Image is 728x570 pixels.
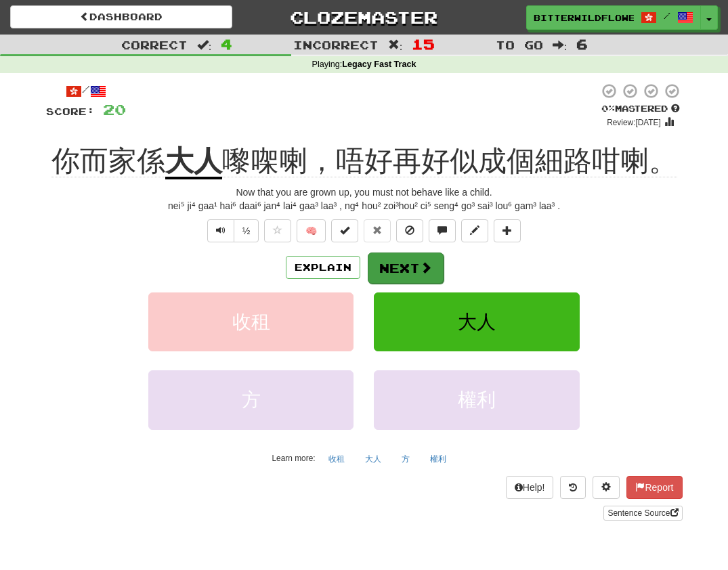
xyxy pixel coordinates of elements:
button: Play sentence audio (ctl+space) [207,219,234,242]
button: 權利 [423,449,454,469]
small: Review: [DATE] [607,118,661,127]
span: / [664,11,670,20]
button: Round history (alt+y) [560,476,586,499]
button: 🧠 [297,219,326,242]
span: To go [496,38,543,51]
span: 方 [242,389,261,410]
button: Next [368,253,444,284]
button: 大人 [358,449,389,469]
span: 4 [221,36,232,52]
span: 權利 [458,389,496,410]
button: Edit sentence (alt+d) [461,219,488,242]
span: 嚟㗎喇，唔好再好似成個細路咁喇。 [222,145,677,177]
span: Incorrect [293,38,379,51]
button: Add to collection (alt+a) [494,219,521,242]
div: Mastered [599,103,683,115]
span: 你而家係 [51,145,165,177]
button: Explain [286,256,360,279]
button: Favorite sentence (alt+f) [264,219,291,242]
span: : [197,39,212,51]
button: Set this sentence to 100% Mastered (alt+m) [331,219,358,242]
span: : [388,39,403,51]
u: 大人 [165,145,222,179]
a: Dashboard [10,5,232,28]
a: Sentence Source [603,506,682,521]
span: Correct [121,38,188,51]
button: Ignore sentence (alt+i) [396,219,423,242]
small: Learn more: [272,454,315,463]
span: 15 [412,36,435,52]
div: Now that you are grown up, you must not behave like a child. [46,185,683,199]
span: Score: [46,106,95,117]
span: BitterWildflower6566 [534,12,634,24]
button: 權利 [374,370,579,429]
span: 大人 [458,311,496,332]
span: 0 % [601,103,615,114]
span: 20 [103,101,126,118]
span: 收租 [232,311,270,332]
button: 收租 [148,292,354,351]
button: Discuss sentence (alt+u) [429,219,456,242]
strong: Legacy Fast Track [342,60,416,69]
div: Text-to-speech controls [205,219,259,242]
span: 6 [576,36,588,52]
div: / [46,83,126,100]
button: 收租 [321,449,352,469]
button: 大人 [374,292,579,351]
div: nei⁵ ji⁴ gaa¹ hai⁶ daai⁶ jan⁴ lai⁴ gaa³ laa³ , ng⁴ hou² zoi³hou² ci⁵ seng⁴ go³ sai³ lou⁶ gam³ laa³ . [46,199,683,213]
button: 方 [148,370,354,429]
button: 方 [394,449,417,469]
button: Report [626,476,682,499]
a: BitterWildflower6566 / [526,5,701,30]
a: Clozemaster [253,5,475,29]
button: ½ [234,219,259,242]
button: Reset to 0% Mastered (alt+r) [364,219,391,242]
span: : [553,39,568,51]
button: Help! [506,476,554,499]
